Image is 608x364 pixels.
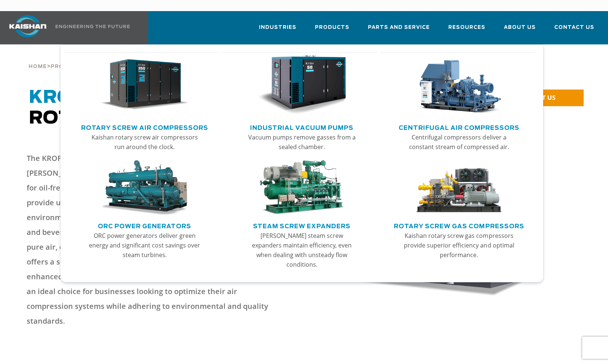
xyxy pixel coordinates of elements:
a: Products [51,63,85,70]
p: Kaishan rotary screw air compressors run around the clock. [89,132,200,152]
p: ORC power generators deliver green energy and significant cost savings over steam turbines. [89,231,200,260]
a: Rotary Screw Gas Compressors [394,220,524,231]
a: Steam Screw Expanders [253,220,350,231]
img: thumb-ORC-Power-Generators [100,160,189,215]
a: Industries [259,18,296,43]
p: The KROF two-stage oil-free rotary screw air compressor represents [PERSON_NAME]’s commitment to ... [27,151,275,328]
a: Products [315,18,349,43]
span: Parts and Service [368,23,430,32]
span: Home [29,64,47,69]
a: Home [29,63,47,70]
a: About Us [504,18,536,43]
a: Industrial Vacuum Pumps [250,121,353,132]
a: Rotary Screw Air Compressors [81,121,208,132]
img: thumb-Rotary-Screw-Gas-Compressors [415,160,503,215]
span: Resources [448,23,485,32]
div: > > [29,44,579,73]
p: [PERSON_NAME] steam screw expanders maintain efficiency, even when dealing with unsteady flow con... [246,231,358,269]
a: Contact Us [554,18,594,43]
span: TWO-STAGE OIL-FREE ROTARY COMPRESSORS [29,89,308,127]
img: thumb-Rotary-Screw-Air-Compressors [100,55,189,115]
span: Products [51,64,85,69]
span: Products [315,23,349,32]
a: ORC Power Generators [98,220,191,231]
span: Contact Us [554,23,594,32]
p: Vacuum pumps remove gasses from a sealed chamber. [246,132,358,152]
span: Industries [259,23,296,32]
span: About Us [504,23,536,32]
img: thumb-Industrial-Vacuum-Pumps [258,55,346,115]
a: Resources [448,18,485,43]
img: thumb-Centrifugal-Air-Compressors [415,55,503,115]
span: KROF [29,89,85,107]
a: Centrifugal Air Compressors [399,121,519,132]
p: Kaishan rotary screw gas compressors provide superior efficiency and optimal performance. [403,231,515,260]
p: Centrifugal compressors deliver a constant stream of compressed air. [403,132,515,152]
img: Engineering the future [56,25,130,28]
img: thumb-Steam-Screw-Expanders [258,160,346,215]
a: Parts and Service [368,18,430,43]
